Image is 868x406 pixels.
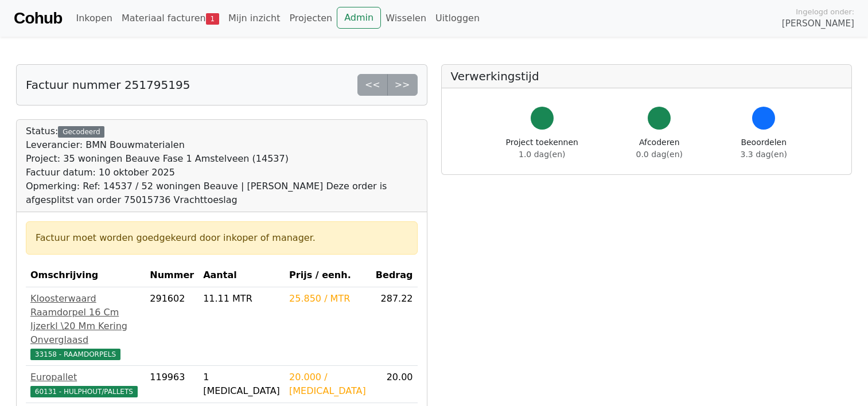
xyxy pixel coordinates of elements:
[289,370,367,398] div: 20.000 / [MEDICAL_DATA]
[26,179,418,207] div: Opmerking: Ref: 14537 / 52 woningen Beauve | [PERSON_NAME] Deze order is afgesplitst van order 75...
[30,370,141,398] a: Europallet60131 - HULPHOUT/PALLETS
[30,292,141,361] a: Kloosterwaard Raamdorpel 16 Cm Ijzerkl \20 Mm Kering Onverglaasd33158 - RAAMDORPELS
[371,366,418,403] td: 20.00
[782,17,854,30] span: [PERSON_NAME]
[451,69,843,83] h5: Verwerkingstijd
[636,150,683,159] span: 0.0 dag(en)
[337,7,381,29] a: Admin
[36,231,408,245] div: Factuur moet worden goedgekeurd door inkoper of manager.
[71,7,116,30] a: Inkopen
[30,386,138,397] span: 60131 - HULPHOUT/PALLETS
[741,150,787,159] span: 3.3 dag(en)
[26,138,418,152] div: Leverancier: BMN Bouwmaterialen
[145,264,198,287] th: Nummer
[26,166,418,179] div: Factuur datum: 10 oktober 2025
[30,370,141,384] div: Europallet
[145,366,198,403] td: 119963
[371,287,418,366] td: 287.22
[30,349,120,360] span: 33158 - RAAMDORPELS
[203,292,280,306] div: 11.11 MTR
[371,264,418,287] th: Bedrag
[431,7,484,30] a: Uitloggen
[26,78,190,92] h5: Factuur nummer 251795195
[145,287,198,366] td: 291602
[796,6,854,17] span: Ingelogd onder:
[26,152,418,166] div: Project: 35 woningen Beauve Fase 1 Amstelveen (14537)
[198,264,285,287] th: Aantal
[224,7,285,30] a: Mijn inzicht
[519,150,565,159] span: 1.0 dag(en)
[26,124,418,207] div: Status:
[14,5,62,32] a: Cohub
[506,136,578,161] div: Project toekennen
[381,7,431,30] a: Wisselen
[30,292,141,347] div: Kloosterwaard Raamdorpel 16 Cm Ijzerkl \20 Mm Kering Onverglaasd
[285,7,337,30] a: Projecten
[741,136,787,161] div: Beoordelen
[203,370,280,398] div: 1 [MEDICAL_DATA]
[206,13,219,25] span: 1
[636,136,683,161] div: Afcoderen
[26,264,145,287] th: Omschrijving
[117,7,224,30] a: Materiaal facturen1
[289,292,367,306] div: 25.850 / MTR
[58,126,104,138] div: Gecodeerd
[285,264,371,287] th: Prijs / eenh.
